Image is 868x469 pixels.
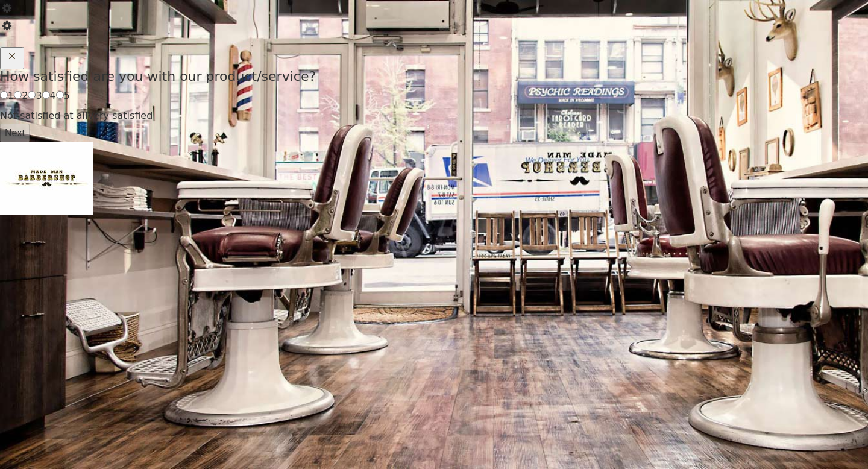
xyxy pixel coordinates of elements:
span: 1 [8,90,14,101]
span: Very satisfied [87,110,153,121]
span: 4 [50,90,56,101]
input: 4 [42,91,50,99]
span: 3 [36,90,42,101]
input: 3 [28,91,36,99]
input: 2 [14,91,22,99]
span: 5 [64,90,70,101]
span: 2 [22,90,28,101]
input: 5 [56,91,64,99]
